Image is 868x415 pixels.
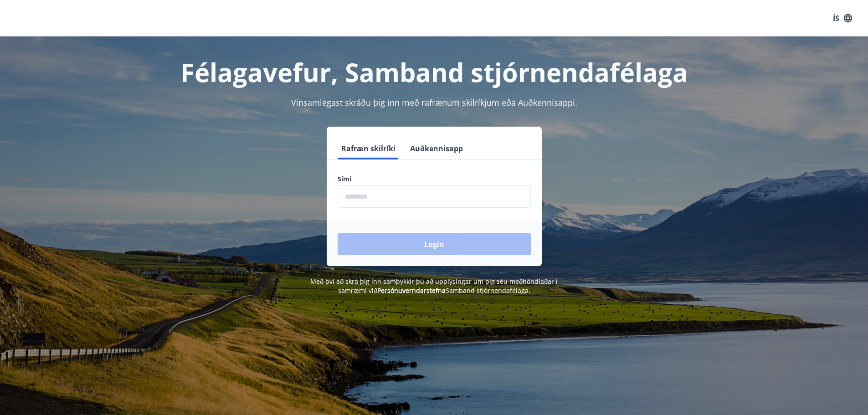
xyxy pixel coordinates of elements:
a: Persónuverndarstefna [377,286,446,295]
span: Með því að skrá þig inn samþykkir þú að upplýsingar um þig séu meðhöndlaðar í samræmi við Samband... [310,277,558,295]
button: Rafræn skilríki [338,138,399,159]
button: Auðkennisapp [406,138,467,159]
label: Sími [338,174,531,184]
h1: Félagavefur, Samband stjórnendafélaga [117,55,751,89]
span: Vinsamlegast skráðu þig inn með rafrænum skilríkjum eða Auðkennisappi. [291,97,577,108]
button: ÍS [828,10,857,26]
